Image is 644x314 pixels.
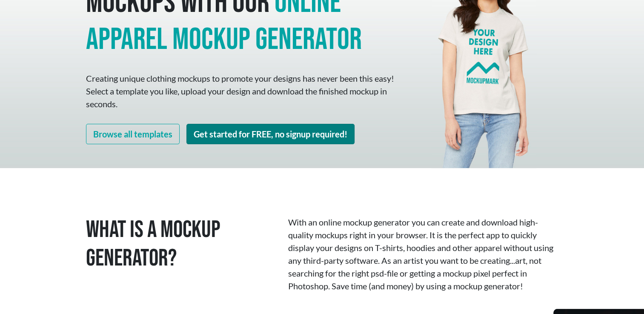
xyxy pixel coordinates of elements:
[86,216,275,273] h1: What is a Mockup Generator?
[186,124,355,144] a: Get started for FREE, no signup required!
[86,124,180,144] a: Browse all templates
[288,216,558,292] p: With an online mockup generator you can create and download high-quality mockups right in your br...
[86,72,397,110] p: Creating unique clothing mockups to promote your designs has never been this easy! Select a templ...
